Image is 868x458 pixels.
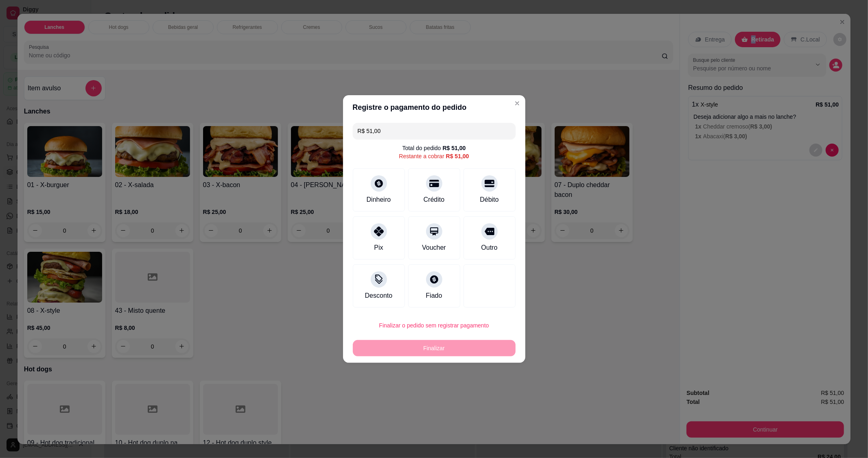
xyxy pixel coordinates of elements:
[424,195,445,205] div: Crédito
[422,243,446,253] div: Voucher
[481,243,497,253] div: Outro
[511,97,524,110] button: Close
[426,291,442,301] div: Fiado
[374,243,383,253] div: Pix
[402,144,466,152] div: Total do pedido
[358,123,511,139] input: Ex.: hambúrguer de cordeiro
[367,195,391,205] div: Dinheiro
[343,95,525,120] header: Registre o pagamento do pedido
[443,144,466,152] div: R$ 51,00
[446,152,469,160] div: R$ 51,00
[480,195,498,205] div: Débito
[365,291,393,301] div: Desconto
[353,317,516,334] button: Finalizar o pedido sem registrar pagamento
[399,152,469,160] div: Restante a cobrar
